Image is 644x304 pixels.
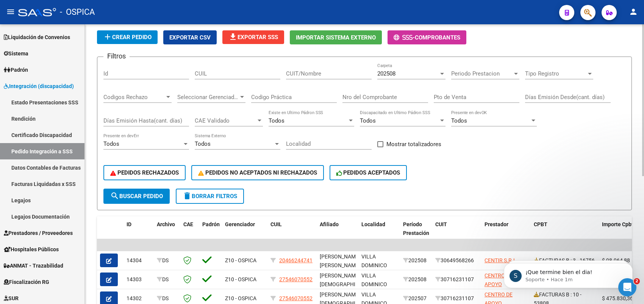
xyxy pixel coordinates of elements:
[177,94,239,101] span: Seleccionar Gerenciador
[225,276,256,282] span: Z10 - OSPICA
[361,254,387,268] span: VILLA DOMINICO
[320,272,375,296] span: [PERSON_NAME][DEMOGRAPHIC_DATA] EM,
[435,221,447,227] span: CUIT
[481,216,531,250] datatable-header-cell: Prestador
[6,191,145,224] div: Soporte dice…
[531,216,599,250] datatable-header-cell: CPBT
[361,221,385,227] span: Localidad
[33,158,139,181] div: Si, pensaba implementar ese método ante la negativa. Muchisimas gracias por su tiempo! [GEOGRAPHI...
[12,228,79,236] div: ¡Que termine bien el dia!
[12,246,18,252] button: Adjuntar un archivo
[183,193,237,200] span: Borrar Filtros
[435,275,478,284] div: 30716231107
[157,221,175,227] span: Archivo
[400,216,432,250] datatable-header-cell: Período Prestación
[191,165,324,180] button: PEDIDOS NO ACEPTADOS NI RECHAZADOS
[451,70,513,77] span: Periodo Prestacion
[534,221,547,227] span: CPBT
[110,193,163,200] span: Buscar Pedido
[403,294,429,303] div: 202507
[228,32,238,41] mat-icon: file_download
[222,30,284,44] button: Exportar SSS
[225,295,256,301] span: Z10 - OSPICA
[180,216,199,250] datatable-header-cell: CAE
[4,278,49,286] span: Fiscalización RG
[198,169,317,176] span: PEDIDOS NO ACEPTADOS NI RECHAZADOS
[320,254,360,277] span: [PERSON_NAME] [PERSON_NAME] ,
[127,221,131,227] span: ID
[202,221,220,227] span: Padrón
[6,224,145,257] div: Soporte dice…
[4,261,63,270] span: ANMAT - Trazabilidad
[6,230,145,243] textarea: Escribe un mensaje...
[435,256,478,265] div: 30649568266
[183,221,193,227] span: CAE
[432,216,481,250] datatable-header-cell: CUIT
[4,49,28,58] span: Sistema
[377,70,395,77] span: 202508
[103,32,112,41] mat-icon: add
[12,196,118,218] div: De nada, y en cuanto me brinden una respuesta desde el áreade desarrollo le comunicaré
[336,169,400,176] span: PEDIDOS ACEPTADOS
[176,189,244,204] button: Borrar Filtros
[485,221,508,227] span: Prestador
[195,140,211,147] span: Todos
[127,294,151,303] div: 14302
[22,6,34,18] img: Profile image for Fin
[157,256,177,265] div: DS
[6,7,15,16] mat-icon: menu
[269,117,284,124] span: Todos
[6,116,124,148] div: De todas maneras voy a elevar un ticket con su peedido para ver si puede ser contemplado como des...
[157,294,177,303] div: DS
[361,272,387,287] span: VILLA DOMINICO
[279,257,313,263] span: 20466244741
[270,221,282,227] span: CUIL
[267,216,317,250] datatable-header-cell: CUIL
[4,229,73,237] span: Prestadores / Proveedores
[602,295,633,301] span: $ 475.830,36
[634,278,640,284] span: 2
[169,34,211,41] span: Exportar CSV
[296,34,376,41] span: Importar Sistema Externo
[133,5,147,18] div: Cerrar
[4,66,28,74] span: Padrón
[103,51,130,61] h3: Filtros
[388,30,466,44] button: -Comprobantes
[629,7,638,16] mat-icon: person
[317,216,358,250] datatable-header-cell: Afiliado
[6,154,145,191] div: Bárbara dice…
[183,191,192,200] mat-icon: delete
[195,117,256,124] span: CAE Validado
[451,117,467,124] span: Todos
[222,216,267,250] datatable-header-cell: Gerenciador
[110,169,179,176] span: PEDIDOS RECHAZADOS
[27,154,145,185] div: Si, pensaba implementar ese método ante la negativa. Muchisimas gracias por su tiempo! [GEOGRAPHI...
[12,19,118,42] div: Buenos dias, Muchas gracias por comunicarse con el soporte técnico de la plataforma.
[485,257,516,263] span: CENTIR S.R.L
[163,30,217,44] button: Exportar CSV
[228,34,278,41] span: Exportar SSS
[97,30,158,44] button: Crear Pedido
[330,165,407,180] button: PEDIDOS ACEPTADOS
[4,33,70,41] span: Liquidación de Convenios
[199,216,222,250] datatable-header-cell: Padrón
[119,5,133,19] button: Inicio
[279,295,313,301] span: 27546070552
[6,224,85,240] div: ¡Que termine bien el dia!
[103,140,119,147] span: Todos
[103,34,152,41] span: Crear Pedido
[103,165,186,180] button: PEDIDOS RECHAZADOS
[130,243,142,255] button: Enviar un mensaje…
[37,3,46,9] h1: Fin
[6,191,124,223] div: De nada, y en cuanto me brinden una respuesta desde el áreade desarrollo le comunicaré
[602,221,635,227] span: Importe Cpbt.
[225,221,255,227] span: Gerenciador
[60,4,95,20] span: - OSPICA
[394,34,415,41] span: -
[290,30,382,44] button: Importar Sistema Externo
[599,216,641,250] datatable-header-cell: Importe Cpbt.
[279,276,313,282] span: 27546070552
[157,275,177,284] div: DS
[403,256,429,265] div: 202508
